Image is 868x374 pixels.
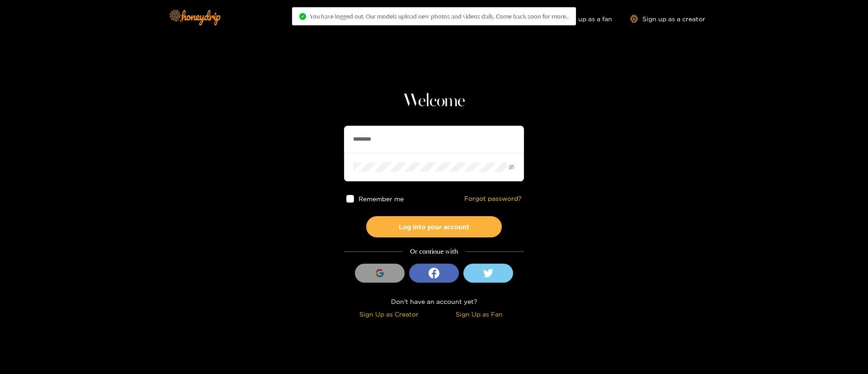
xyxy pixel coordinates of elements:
span: Remember me [359,195,404,202]
span: check-circle [299,13,306,20]
a: Forgot password? [464,195,522,203]
h1: Welcome [344,90,524,112]
span: eye-invisible [509,164,514,170]
div: Sign Up as Fan [436,309,522,319]
div: Or continue with [344,246,524,257]
a: Sign up as a creator [630,15,705,23]
span: You have logged out. Our models upload new photos and videos daily. Come back soon for more.. [310,13,569,20]
div: Sign Up as Creator [346,309,432,319]
a: Sign up as a fan [550,15,612,23]
div: Don't have an account yet? [344,296,524,307]
button: Log into your account [366,216,502,237]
